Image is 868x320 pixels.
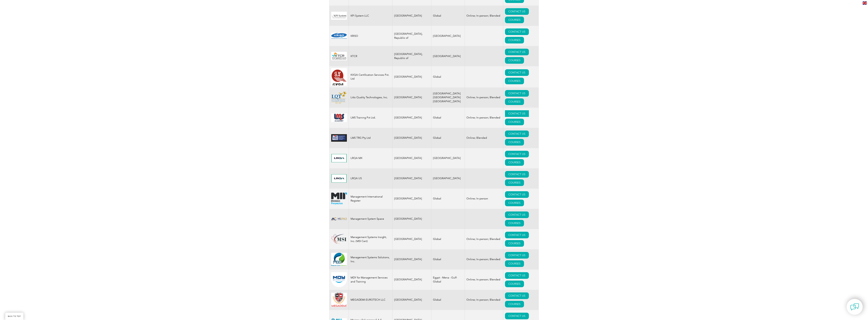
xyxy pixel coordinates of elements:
td: Online; In-person; Blended [465,270,503,290]
td: [GEOGRAPHIC_DATA] [392,290,431,310]
a: CONTACT US [505,313,529,319]
td: [GEOGRAPHIC_DATA] [392,229,431,249]
td: [GEOGRAPHIC_DATA] [392,168,431,189]
td: Online; In-person; Blended [465,249,503,270]
a: CONTACT US [505,151,529,157]
a: COURSES [505,200,524,206]
td: Litts Quality Technologies, Inc. [349,87,392,108]
td: [GEOGRAPHIC_DATA] [392,249,431,270]
img: 9644484e-636f-eb11-a812-002248153038-logo.gif [331,32,347,40]
td: [GEOGRAPHIC_DATA] [GEOGRAPHIC_DATA] [GEOGRAPHIC_DATA] [431,87,465,108]
a: COURSES [505,179,524,186]
img: 6f718c37-9d51-ea11-a813-000d3ae11abd-logo.png [331,293,347,307]
td: Online; In-person; Blended [465,87,503,108]
td: [GEOGRAPHIC_DATA] [392,148,431,168]
td: MEGADEMI-EUROTECH LLC [349,290,392,310]
td: Management International Register [349,189,392,209]
img: d1e0a710-0d05-ea11-a811-000d3a79724a-logo.png [331,91,347,103]
td: Management Systems Insight, Inc. (MSI Cert) [349,229,392,249]
img: c485e4a1-833a-eb11-a813-0022481469da-logo.jpg [331,134,347,142]
a: COURSES [505,98,524,105]
a: COURSES [505,17,524,23]
td: Global [431,229,465,249]
td: Global [431,6,465,26]
td: Online; In-person; Blended [465,108,503,128]
a: CONTACT US [505,131,529,137]
img: 6f34a6f0-7f07-ed11-82e5-002248d3b10e-logo.jpg [331,253,347,266]
td: Online; In-person [465,189,503,209]
img: 3c1bd982-510d-ef11-9f89-000d3a6b69ab%20-logo.png [331,218,347,220]
td: [GEOGRAPHIC_DATA] [392,87,431,108]
td: [GEOGRAPHIC_DATA] [431,168,465,189]
a: CONTACT US [505,191,529,198]
a: BACK TO TOP [5,313,23,320]
td: Global [431,249,465,270]
td: Online; In-person; Blended [465,290,503,310]
a: CONTACT US [505,8,529,15]
td: Management Systems Solutions, Inc. [349,249,392,270]
img: 20f5aa14-88a6-ee11-be37-00224898ad00-logo.png [331,272,347,287]
td: LRQA US [349,168,392,189]
td: [GEOGRAPHIC_DATA] [392,6,431,26]
a: COURSES [505,220,524,226]
a: COURSES [505,281,524,287]
a: COURSES [505,260,524,267]
td: Online; In-person; Blended [465,229,503,249]
img: 6330b304-576f-eb11-a812-00224815377e-logo.png [331,68,347,86]
td: Egypt - Mena - Gulf- Global [431,270,465,290]
img: 8fb97be4-9e14-ea11-a811-000d3a79722d-logo.jpg [331,52,347,60]
td: Online; In-person; Blended [465,6,503,26]
a: CONTACT US [505,232,529,238]
td: KPI System LLC [349,6,392,26]
td: [GEOGRAPHIC_DATA] [392,108,431,128]
td: [GEOGRAPHIC_DATA] [431,26,465,46]
a: CONTACT US [505,171,529,178]
a: CONTACT US [505,272,529,279]
a: CONTACT US [505,110,529,117]
img: 70fbe71e-5149-ea11-a812-000d3a7940d5-logo.jpg [331,154,347,162]
td: [GEOGRAPHIC_DATA] [392,189,431,209]
img: 1303cd39-a58f-ee11-be36-000d3ae1a86f-logo.png [331,234,347,244]
img: 55ff55a1-5049-ea11-a812-000d3a7940d5-logo.jpg [331,174,347,183]
img: en [863,1,867,5]
a: COURSES [505,119,524,125]
td: MDY for Management Services and Training [349,270,392,290]
td: Global [431,189,465,209]
a: CONTACT US [505,90,529,97]
a: CONTACT US [505,211,529,218]
img: 92573bc8-4c6f-eb11-a812-002248153038-logo.jpg [331,113,347,122]
td: Management System Space [349,209,392,229]
td: Online; Blended [465,128,503,148]
td: [GEOGRAPHIC_DATA] [392,128,431,148]
a: COURSES [505,240,524,247]
td: Global [431,290,465,310]
td: Global [431,128,465,148]
a: COURSES [505,57,524,64]
td: KTCR [349,46,392,66]
td: [GEOGRAPHIC_DATA] [431,148,465,168]
td: [GEOGRAPHIC_DATA] [392,270,431,290]
td: Global [431,108,465,128]
a: CONTACT US [505,292,529,299]
a: COURSES [505,78,524,84]
td: LRQA MX [349,148,392,168]
td: KVQA Certification Services Pvt. Ltd [349,66,392,87]
td: [GEOGRAPHIC_DATA] [392,209,431,229]
a: COURSES [505,159,524,166]
img: 6333cecf-d94e-ef11-a316-000d3ad139cf-logo.jpg [331,12,347,20]
img: contact-chat.png [850,303,859,311]
td: LMS TRG Pty Ltd [349,128,392,148]
a: CONTACT US [505,49,529,55]
a: CONTACT US [505,69,529,76]
td: [GEOGRAPHIC_DATA] [392,66,431,87]
td: [GEOGRAPHIC_DATA] [431,46,465,66]
img: 092a24ac-d9bc-ea11-a814-000d3a79823d-logo.png [331,193,347,205]
td: KRISO [349,26,392,46]
a: CONTACT US [505,252,529,259]
a: COURSES [505,139,524,146]
td: [GEOGRAPHIC_DATA], Republic of [392,26,431,46]
a: CONTACT US [505,28,529,35]
td: LMS Training Pvt Ltd. [349,108,392,128]
a: COURSES [505,37,524,43]
td: Global [431,66,465,87]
